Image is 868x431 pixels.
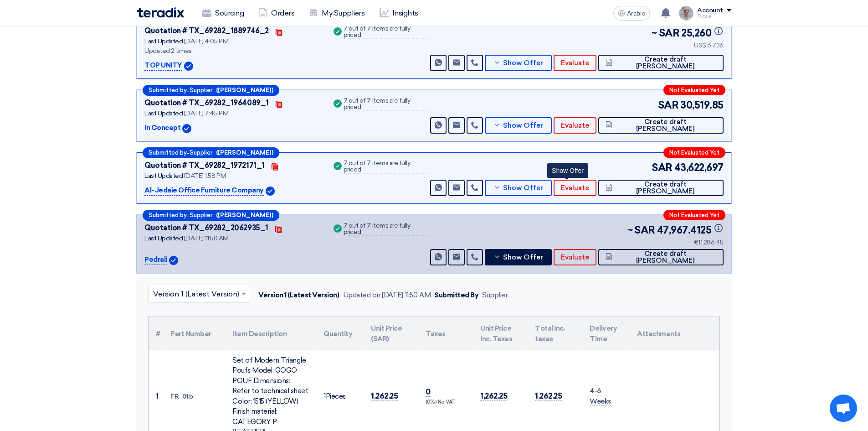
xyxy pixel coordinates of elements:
[679,6,693,21] img: IMG_1753965247717.jpg
[697,14,713,20] font: Dowel
[149,87,187,93] font: Submitted by
[251,3,302,23] a: Orders
[694,42,724,49] font: US$ 6,736
[485,117,551,134] button: Show Offer
[613,6,650,21] button: Arabic
[343,291,431,299] font: Updated on [DATE] 11:50 AM
[680,99,724,111] font: 30,519.85
[216,212,273,218] font: ([PERSON_NAME])
[674,161,724,174] font: 43,622,697
[144,37,183,45] font: Last Updated
[426,399,455,405] font: (0%) No VAT
[652,161,673,174] font: SAR
[216,87,273,93] font: ([PERSON_NAME])
[149,149,187,156] font: Submitted by
[434,291,478,299] font: Submitted By
[156,392,158,400] font: 1
[392,9,418,17] font: Insights
[144,186,264,194] font: Al-Jedaie Office Furniture Company
[503,253,543,261] font: Show Offer
[344,97,411,111] font: 7 out of 7 items are fully priced
[669,149,719,156] font: Not Evaluated Yet
[627,224,633,236] font: ~
[182,124,191,133] img: Verified Account
[636,180,695,195] font: Create draft [PERSON_NAME]
[652,27,657,39] font: ~
[659,27,680,39] font: SAR
[598,180,724,196] button: Create draft [PERSON_NAME]
[830,395,857,422] a: Open chat
[426,387,431,396] font: 0
[480,324,512,343] font: Unit Price Inc. Taxes
[627,10,645,17] font: Arabic
[187,150,190,156] font: -
[144,26,269,35] font: Quotation # TX_69282_1889746_2
[554,117,596,134] button: Evaluate
[149,212,187,218] font: Submitted by
[503,59,543,67] font: Show Offer
[694,239,724,246] font: €11,286.45
[590,387,611,405] font: 4-6 Weeks
[561,59,589,67] font: Evaluate
[258,291,339,299] font: Version 1 (Latest Version)
[554,249,596,265] button: Evaluate
[184,172,226,180] font: [DATE] 1:58 PM
[266,187,275,196] img: Verified Account
[215,9,244,17] font: Sourcing
[144,172,183,180] font: Last Updated
[170,393,193,400] font: FR-01b
[554,180,596,196] button: Evaluate
[322,9,365,17] font: My Suppliers
[372,3,426,23] a: Insights
[324,329,352,338] font: Quantity
[144,109,183,117] font: Last Updated
[326,392,346,400] font: Pieces
[636,249,695,265] font: Create draft [PERSON_NAME]
[482,291,508,299] font: Supplier
[232,329,287,338] font: Item Description
[658,99,679,111] font: SAR
[669,87,719,93] font: Not Evaluated Yet
[344,222,411,236] font: 7 out of 7 items are fully priced
[271,9,294,17] font: Orders
[144,223,268,232] font: Quotation # TX_69282_2062935_1
[426,329,446,338] font: Taxes
[561,121,589,130] font: Evaluate
[480,391,507,400] font: 1,262.25
[184,234,229,242] font: [DATE] 11:50 AM
[156,329,160,338] font: #
[636,55,695,70] font: Create draft [PERSON_NAME]
[144,61,182,69] font: TOP UNITY
[681,27,711,39] font: 25,260
[190,149,212,156] font: Supplier
[561,253,589,261] font: Evaluate
[302,3,372,23] a: My Suppliers
[184,62,193,71] img: Verified Account
[187,87,190,94] font: -
[598,249,724,265] button: Create draft [PERSON_NAME]
[590,324,617,343] font: Delivery Time
[598,55,724,71] button: Create draft [PERSON_NAME]
[535,391,562,400] font: 1,262.25
[634,224,655,236] font: SAR
[170,329,211,338] font: Part Number
[636,118,695,133] font: Create draft [PERSON_NAME]
[554,55,596,71] button: Evaluate
[216,149,273,156] font: ([PERSON_NAME])
[371,391,398,400] font: 1,262.25
[503,184,543,192] font: Show Offer
[344,25,411,39] font: 7 out of 7 items are fully priced
[144,255,167,264] font: Pedrali
[190,212,212,218] font: Supplier
[190,87,212,93] font: Supplier
[144,161,265,170] font: Quotation # TX_69282_1972171_1
[561,184,589,192] font: Evaluate
[371,324,402,343] font: Unit Price (SAR)
[324,392,326,400] font: 1
[144,99,269,107] font: Quotation # TX_69282_1964089_1
[485,180,551,196] button: Show Offer
[697,6,723,14] font: Account
[547,163,588,178] div: Show Offer
[669,212,719,218] font: Not Evaluated Yet
[184,109,228,117] font: [DATE] 7:45 PM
